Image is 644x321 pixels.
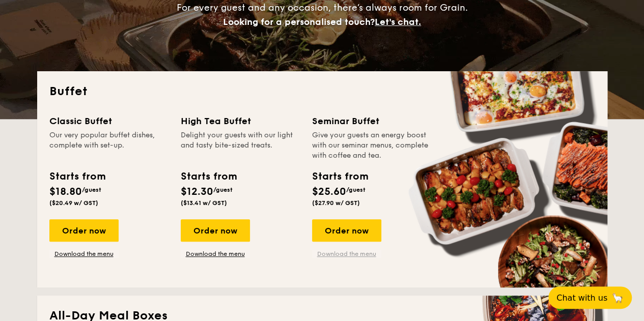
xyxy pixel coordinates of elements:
[49,186,82,198] span: $18.80
[181,250,250,258] a: Download the menu
[49,114,169,128] div: Classic Buffet
[181,186,213,198] span: $12.30
[49,199,98,207] span: ($20.49 w/ GST)
[49,250,119,258] a: Download the menu
[346,186,366,193] span: /guest
[375,16,421,27] span: Let's chat.
[49,169,105,184] div: Starts from
[49,83,595,100] h2: Buffet
[213,186,233,193] span: /guest
[181,199,227,207] span: ($13.41 w/ GST)
[49,219,119,242] div: Order now
[181,114,300,128] div: High Tea Buffet
[312,219,381,242] div: Order now
[181,169,236,184] div: Starts from
[49,130,169,161] div: Our very popular buffet dishes, complete with set-up.
[312,130,431,161] div: Give your guests an energy boost with our seminar menus, complete with coffee and tea.
[223,16,375,27] span: Looking for a personalised touch?
[82,186,101,193] span: /guest
[548,286,632,309] button: Chat with us🦙
[312,114,431,128] div: Seminar Buffet
[611,292,624,304] span: 🦙
[312,169,368,184] div: Starts from
[181,130,300,161] div: Delight your guests with our light and tasty bite-sized treats.
[181,219,250,242] div: Order now
[312,250,381,258] a: Download the menu
[556,293,607,303] span: Chat with us
[312,186,346,198] span: $25.60
[312,199,360,207] span: ($27.90 w/ GST)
